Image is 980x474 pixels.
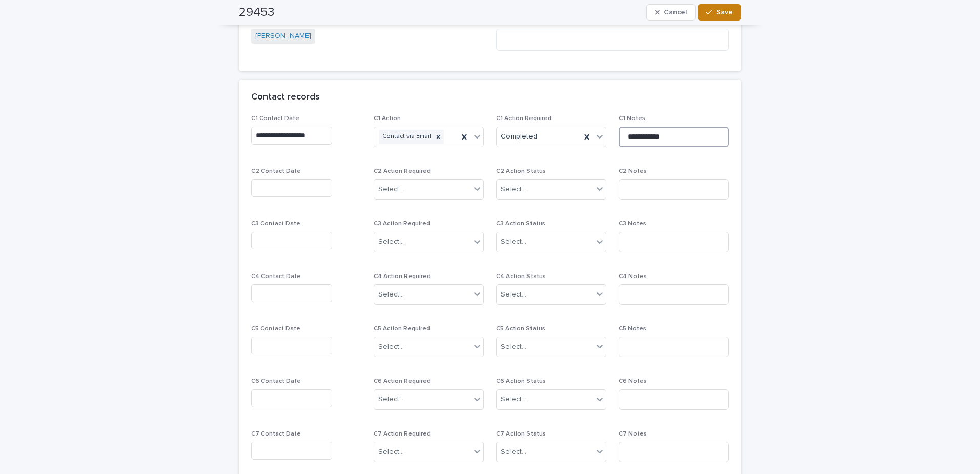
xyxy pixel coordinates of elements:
[619,221,646,227] span: C3 Notes
[251,326,300,332] span: C5 Contact Date
[501,131,537,142] span: Completed
[619,378,647,384] span: C6 Notes
[378,447,404,458] div: Select...
[619,115,645,122] span: C1 Notes
[496,115,552,122] span: C1 Action Required
[619,273,647,280] span: C4 Notes
[619,168,647,174] span: C2 Notes
[251,168,301,174] span: C2 Contact Date
[374,431,431,437] span: C7 Action Required
[374,168,431,174] span: C2 Action Required
[379,130,433,144] div: Contact via Email
[698,4,741,21] button: Save
[374,273,431,280] span: C4 Action Required
[496,273,546,280] span: C4 Action Status
[496,221,545,227] span: C3 Action Status
[378,236,404,247] div: Select...
[251,115,299,122] span: C1 Contact Date
[239,5,274,20] h2: 29453
[501,394,526,405] div: Select...
[716,9,733,16] span: Save
[378,394,404,405] div: Select...
[664,9,687,16] span: Cancel
[501,236,526,247] div: Select...
[496,378,546,384] span: C6 Action Status
[255,31,311,42] a: [PERSON_NAME]
[496,326,545,332] span: C5 Action Status
[374,115,401,122] span: C1 Action
[251,221,300,227] span: C3 Contact Date
[496,168,546,174] span: C2 Action Status
[501,342,526,352] div: Select...
[501,184,526,195] div: Select...
[619,326,646,332] span: C5 Notes
[378,184,404,195] div: Select...
[378,342,404,352] div: Select...
[374,326,430,332] span: C5 Action Required
[251,431,301,437] span: C7 Contact Date
[251,378,301,384] span: C6 Contact Date
[374,221,430,227] span: C3 Action Required
[378,289,404,300] div: Select...
[501,447,526,458] div: Select...
[496,431,546,437] span: C7 Action Status
[374,378,431,384] span: C6 Action Required
[251,273,301,280] span: C4 Contact Date
[501,289,526,300] div: Select...
[251,92,320,103] h2: Contact records
[619,431,647,437] span: C7 Notes
[646,4,696,21] button: Cancel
